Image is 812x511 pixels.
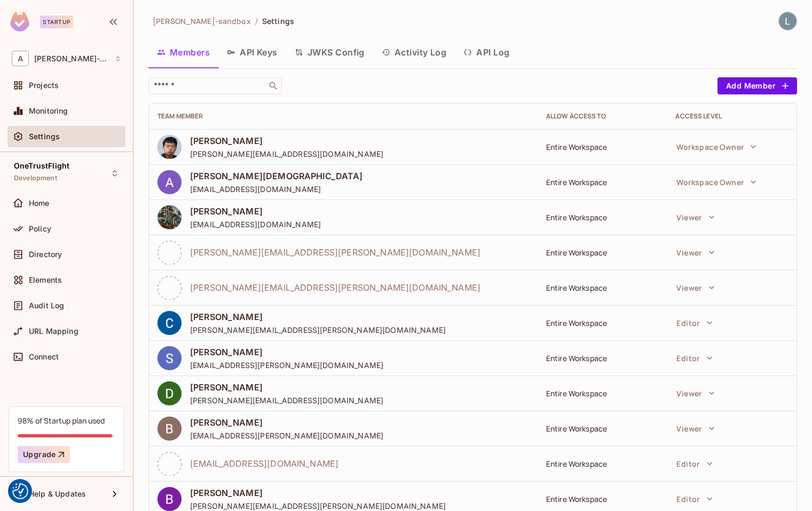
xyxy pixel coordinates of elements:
[190,170,363,182] span: [PERSON_NAME][DEMOGRAPHIC_DATA]
[286,39,373,66] button: JWKS Config
[14,174,57,182] span: Development
[675,112,788,121] div: Access Level
[546,247,659,258] div: Entire Workspace
[157,346,182,370] img: ACg8ocKnW_d21XCEdNQNUbdJW-nbSTGU7o3ezzGJ0yTerscxPEIvYQ=s96-c
[190,135,383,147] span: [PERSON_NAME]
[190,487,446,499] span: [PERSON_NAME]
[546,318,659,328] div: Entire Workspace
[29,353,59,361] span: Connect
[373,39,455,66] button: Activity Log
[546,459,659,469] div: Entire Workspace
[157,311,182,335] img: ACg8ocJU_TxGGadWuac2Fvzz_Ng2LYLATUJNPemjNmK_jNsxXXzapQ=s96-c
[190,360,383,370] span: [EMAIL_ADDRESS][PERSON_NAME][DOMAIN_NAME]
[157,205,182,229] img: ACg8ocJO5HDho_NpayjGEnzPALF_ODepQ2g5nvX7ckP_RnUfoUP9VQY=s96-c
[157,381,182,405] img: ACg8ocKdrxfb9q8YazN1JzWDE_L06C5FAcQfZMERcX20SgizXRlxvg=s96-c
[546,388,659,398] div: Entire Workspace
[34,54,109,63] span: Workspace: alex-trustflight-sandbox
[157,135,182,159] img: ACg8ocJ5FGrv6fnxEszK7ezIzoQeX_w_LgzsZS1qagB_rutwSTIEdIY=s96-c
[12,51,29,66] span: A
[455,39,518,66] button: API Log
[671,312,718,333] button: Editor
[546,177,659,187] div: Entire Workspace
[29,301,64,310] span: Audit Log
[12,483,28,499] img: Revisit consent button
[671,382,720,404] button: Viewer
[190,311,446,323] span: [PERSON_NAME]
[779,12,797,30] img: Lewis Youl
[29,81,59,90] span: Projects
[157,417,182,441] img: ACg8ocJv3mclSLKZ3iiVCEqiH-aoTUiGJIlMQjX4R9UmlYW5DBUGdg=s96-c
[190,325,446,335] span: [PERSON_NAME][EMAIL_ADDRESS][PERSON_NAME][DOMAIN_NAME]
[29,107,68,115] span: Monitoring
[546,283,659,293] div: Entire Workspace
[671,277,720,298] button: Viewer
[546,494,659,504] div: Entire Workspace
[190,149,383,159] span: [PERSON_NAME][EMAIL_ADDRESS][DOMAIN_NAME]
[29,490,86,498] span: Help & Updates
[157,487,182,511] img: ACg8ocLKbm4Scw4IovuzT2UK8pVgoQHzdYLS2dPahvBlet6owsLS8g=s96-c
[190,184,363,194] span: [EMAIL_ADDRESS][DOMAIN_NAME]
[18,446,70,463] button: Upgrade
[190,219,321,229] span: [EMAIL_ADDRESS][DOMAIN_NAME]
[29,199,50,207] span: Home
[190,417,383,428] span: [PERSON_NAME]
[29,132,60,141] span: Settings
[29,276,62,284] span: Elements
[546,424,659,434] div: Entire Workspace
[40,15,73,28] div: Startup
[10,12,29,31] img: SReyMgAAAABJRU5ErkJggg==
[190,430,383,441] span: [EMAIL_ADDRESS][PERSON_NAME][DOMAIN_NAME]
[671,453,718,474] button: Editor
[671,171,762,193] button: Workspace Owner
[14,162,69,170] span: OneTrustFlight
[18,416,105,426] div: 98% of Startup plan used
[190,246,480,258] span: [PERSON_NAME][EMAIL_ADDRESS][PERSON_NAME][DOMAIN_NAME]
[671,488,718,509] button: Editor
[546,353,659,363] div: Entire Workspace
[190,395,383,405] span: [PERSON_NAME][EMAIL_ADDRESS][DOMAIN_NAME]
[671,242,720,263] button: Viewer
[190,381,383,393] span: [PERSON_NAME]
[255,16,258,26] li: /
[29,250,62,259] span: Directory
[157,170,182,194] img: ACg8ocLzFpVvL7QiUpK7X3FbqwJ7UDU61dPRRxTac9_BHiGBtZEQfw=s96-c
[546,142,659,152] div: Entire Workspace
[546,212,659,222] div: Entire Workspace
[671,347,718,369] button: Editor
[190,346,383,358] span: [PERSON_NAME]
[29,327,78,336] span: URL Mapping
[148,39,218,66] button: Members
[157,112,529,121] div: Team Member
[153,16,251,26] span: [PERSON_NAME]-sandbox
[671,418,720,439] button: Viewer
[262,16,294,26] span: Settings
[718,77,797,94] button: Add Member
[29,225,51,233] span: Policy
[671,136,762,157] button: Workspace Owner
[12,483,28,499] button: Consent Preferences
[190,501,446,511] span: [PERSON_NAME][EMAIL_ADDRESS][PERSON_NAME][DOMAIN_NAME]
[190,205,321,217] span: [PERSON_NAME]
[190,458,338,469] span: [EMAIL_ADDRESS][DOMAIN_NAME]
[546,112,659,121] div: Allow Access to
[190,282,480,293] span: [PERSON_NAME][EMAIL_ADDRESS][PERSON_NAME][DOMAIN_NAME]
[218,39,286,66] button: API Keys
[671,206,720,228] button: Viewer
